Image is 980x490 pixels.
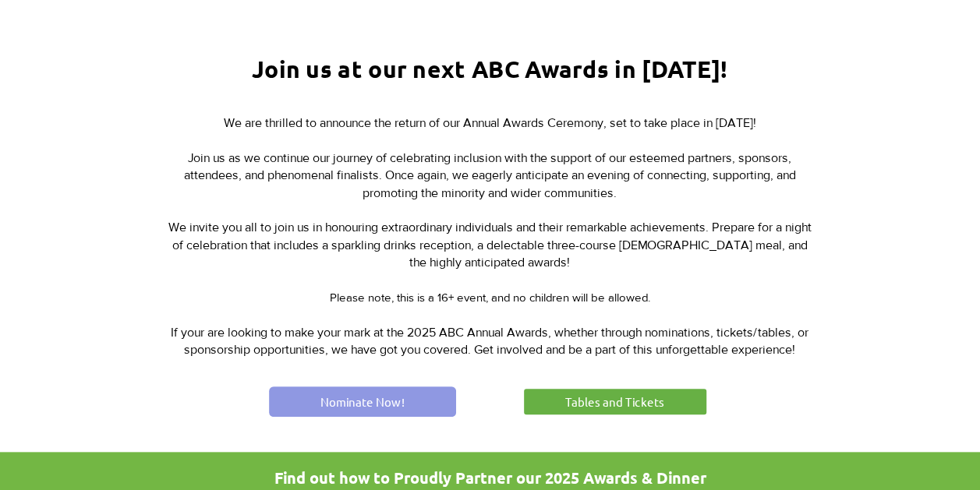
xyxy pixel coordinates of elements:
span: Tables and Tickets [565,393,664,410]
span: Please note, this is a 16+ event, and no children will be allowed. [330,291,650,304]
span: We invite you all to join us in honouring extraordinary individuals and their remarkable achievem... [168,220,812,269]
span: If your are looking to make your mark at the 2025 ABC Annual Awards, whether through nominations,... [171,326,808,356]
span: Join us as we continue our journey of celebrating inclusion with the support of our esteemed part... [184,151,796,199]
a: Tables and Tickets [522,386,709,417]
span: Find out how to Proudly Partner our 2025 Awards & Dinner [274,467,706,488]
span: We are thrilled to announce the return of our Annual Awards Ceremony, set to take place in [DATE]! [224,116,756,129]
span: Join us at our next ABC Awards in [DATE]! [252,55,727,83]
span: Nominate Now! [320,393,405,410]
a: Nominate Now! [269,386,456,417]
